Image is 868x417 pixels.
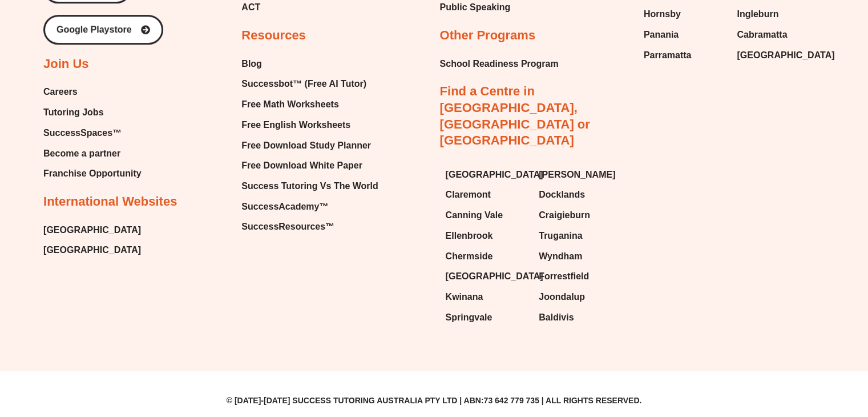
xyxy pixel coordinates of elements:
span: SuccessAcademy™ [241,198,328,215]
span: Successbot™ (Free AI Tutor) [241,75,366,93]
span: Free Download Study Planner [241,137,371,154]
a: Free Math Worksheets [241,96,378,113]
span: Free Download White Paper [241,157,362,174]
span: [PERSON_NAME] [539,166,615,183]
a: Panania [644,26,726,43]
span: Careers [43,83,78,101]
a: Hornsby [644,6,726,23]
span: Kwinana [446,288,483,306]
span: Free Math Worksheets [241,96,338,113]
a: Kwinana [446,288,528,306]
span: [GEOGRAPHIC_DATA] [446,166,543,183]
span: Forrestfield [539,268,589,285]
a: Franchise Opportunity [43,165,142,182]
a: Find a Centre in [GEOGRAPHIC_DATA], [GEOGRAPHIC_DATA] or [GEOGRAPHIC_DATA] [440,84,590,147]
span: SuccessResources™ [241,218,334,235]
span: Ellenbrook [446,227,493,244]
a: [GEOGRAPHIC_DATA] [446,166,528,183]
a: Free Download Study Planner [241,137,378,154]
a: Truganina [539,227,621,244]
a: Google Playstore [43,15,163,45]
h2: Join Us [43,56,88,73]
h2: International Websites [43,194,177,210]
span: Baldivis [539,309,574,326]
a: Free Download White Paper [241,157,378,174]
a: Parramatta [644,47,726,64]
a: Forrestfield [539,268,621,285]
span: Tutoring Jobs [43,104,103,121]
a: [GEOGRAPHIC_DATA] [737,47,819,64]
span: Parramatta [644,47,692,64]
span: Chermside [446,248,493,265]
iframe: Chat Widget [811,362,868,417]
a: Docklands [539,186,621,203]
span: Canning Vale [446,207,503,224]
a: Tutoring Jobs [43,104,142,121]
span: Springvale [446,309,492,326]
a: Springvale [446,309,528,326]
a: [GEOGRAPHIC_DATA] [43,242,141,259]
a: Free English Worksheets [241,117,378,134]
a: Canning Vale [446,207,528,224]
a: SuccessAcademy™ [241,198,378,215]
span: Truganina [539,227,582,244]
a: Careers [43,83,142,101]
span: Google Playstore [56,25,132,34]
span: Craigieburn [539,207,590,224]
a: Baldivis [539,309,621,326]
span: Claremont [446,186,491,203]
span: Cabramatta [737,26,787,43]
span: Panania [644,26,679,43]
a: SuccessResources™ [241,218,378,235]
a: Ingleburn [737,6,819,23]
a: Craigieburn [539,207,621,224]
span: [GEOGRAPHIC_DATA] [446,268,543,285]
span: [GEOGRAPHIC_DATA] [737,47,834,64]
span: Become a partner [43,145,120,162]
span: Free English Worksheets [241,117,350,134]
a: Wyndham [539,248,621,265]
span: Wyndham [539,248,582,265]
span: Docklands [539,186,585,203]
span: Hornsby [644,6,681,23]
span: Ingleburn [737,6,778,23]
span: Blog [241,55,262,73]
h2: Other Programs [440,27,536,44]
a: Success Tutoring Vs The World [241,178,378,195]
span: Joondalup [539,288,585,306]
a: Claremont [446,186,528,203]
a: Chermside [446,248,528,265]
a: Blog [241,55,378,73]
a: [GEOGRAPHIC_DATA] [446,268,528,285]
a: [PERSON_NAME] [539,166,621,183]
a: Ellenbrook [446,227,528,244]
a: [GEOGRAPHIC_DATA] [43,222,141,239]
h2: Resources [241,27,306,44]
a: Cabramatta [737,26,819,43]
a: Become a partner [43,145,142,162]
a: Joondalup [539,288,621,306]
a: Successbot™ (Free AI Tutor) [241,75,378,93]
a: School Readiness Program [440,55,559,73]
a: SuccessSpaces™ [43,125,142,142]
span: SuccessSpaces™ [43,125,122,142]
